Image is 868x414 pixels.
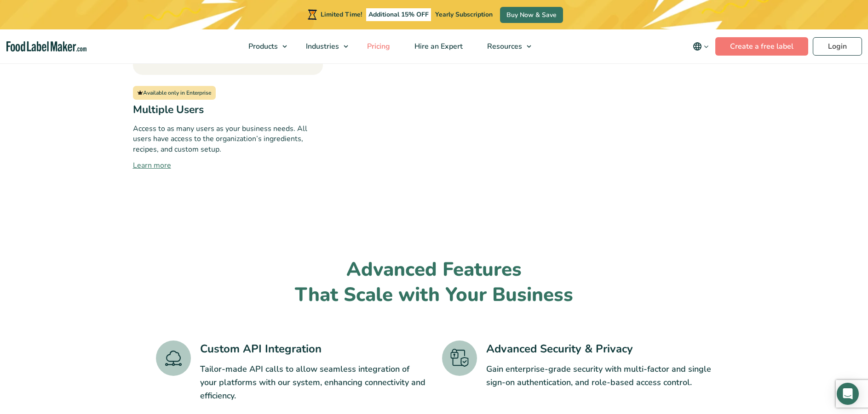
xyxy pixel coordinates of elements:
[236,29,292,63] a: Products
[355,29,400,63] a: Pricing
[364,41,391,51] span: Pricing
[366,8,431,21] span: Additional 15% OFF
[486,363,713,389] p: Gain enterprise-grade security with multi-factor and single sign-on authentication, and role-base...
[133,86,216,100] span: Available only in Enterprise
[486,340,713,357] h3: Advanced Security & Privacy
[484,41,523,51] span: Resources
[435,10,493,19] span: Yearly Subscription
[200,363,426,402] p: Tailor-made API calls to allow seamless integration of your platforms with our system, enhancing ...
[475,29,536,63] a: Resources
[813,37,862,56] a: Login
[133,102,323,118] h3: Multiple Users
[246,41,279,51] span: Products
[294,29,353,63] a: Industries
[321,10,362,19] span: Limited Time!
[402,29,473,63] a: Hire an Expert
[715,37,808,56] a: Create a free label
[500,7,563,23] a: Buy Now & Save
[412,41,464,51] span: Hire an Expert
[156,257,713,307] h2: Advanced Features That Scale with Your Business
[133,124,323,154] p: Access to as many users as your business needs. All users have access to the organization’s ingre...
[133,160,323,171] a: Learn more
[303,41,340,51] span: Industries
[200,340,426,357] h3: Custom API Integration
[837,383,859,405] div: Open Intercom Messenger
